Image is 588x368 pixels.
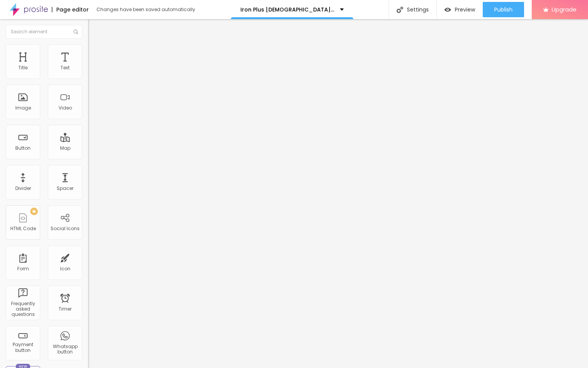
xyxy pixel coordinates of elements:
[88,19,588,368] iframe: Editor
[240,7,334,12] p: Iron Plus [DEMOGRAPHIC_DATA][MEDICAL_DATA] [MEDICAL_DATA]
[455,7,475,13] span: Preview
[60,65,70,70] div: Text
[552,6,577,13] span: Upgrade
[59,306,72,312] div: Timer
[8,342,38,353] div: Payment button
[15,186,31,191] div: Divider
[483,2,524,17] button: Publish
[96,7,195,12] div: Changes have been saved automatically
[52,7,89,12] div: Page editor
[10,226,36,231] div: HTML Code
[60,146,70,151] div: Map
[494,7,513,13] span: Publish
[51,226,80,231] div: Social Icons
[15,105,31,111] div: Image
[57,186,73,191] div: Spacer
[73,29,78,34] img: Icone
[17,266,29,272] div: Form
[437,2,483,17] button: Preview
[444,7,451,13] img: view-1.svg
[8,301,38,317] div: Frequently asked questions
[397,7,403,13] img: Icone
[59,105,72,111] div: Video
[6,25,82,39] input: Search element
[18,65,28,70] div: Title
[15,146,31,151] div: Button
[60,266,70,272] div: Icon
[50,344,80,355] div: Whatsapp button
